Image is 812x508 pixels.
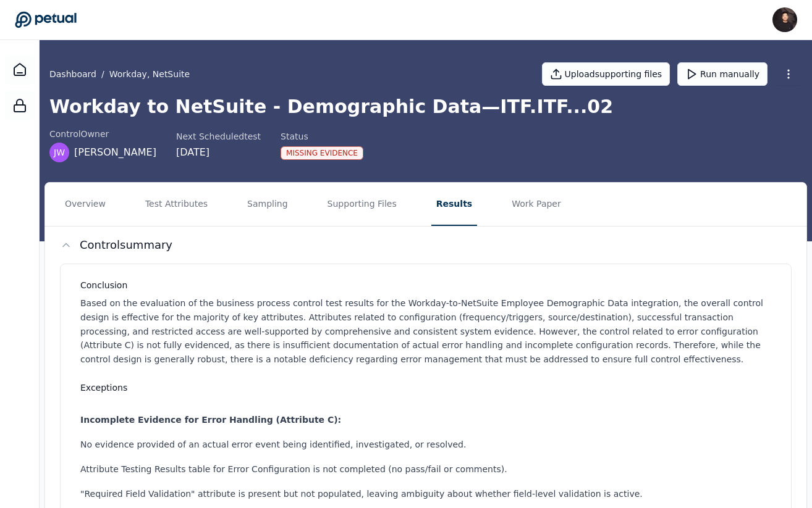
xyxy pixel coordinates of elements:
[242,183,293,226] button: Sampling
[80,279,776,291] h3: Conclusion
[60,183,111,226] button: Overview
[176,130,261,143] div: Next Scheduled test
[176,145,261,160] div: [DATE]
[80,463,776,475] li: Attribute Testing Results table for Error Configuration is not completed (no pass/fail or comments).
[323,183,402,226] button: Supporting Files
[74,145,156,160] span: [PERSON_NAME]
[281,146,363,160] div: Missing Evidence
[80,415,341,425] strong: Incomplete Evidence for Error Handling (Attribute C):
[140,183,213,226] button: Test Attributes
[542,62,670,86] button: Uploadsupporting files
[15,11,77,28] a: Go to Dashboard
[49,68,96,80] a: Dashboard
[431,183,477,226] button: Results
[109,68,190,80] button: Workday, NetSuite
[45,183,806,226] nav: Tabs
[80,438,776,451] li: No evidence provided of an actual error event being identified, investigated, or resolved.
[677,62,768,86] button: Run manually
[507,183,566,226] button: Work Paper
[80,488,776,500] li: "Required Field Validation" attribute is present but not populated, leaving ambiguity about wheth...
[49,128,156,140] div: control Owner
[54,146,65,159] span: JW
[45,227,806,264] button: Controlsummary
[772,7,797,32] img: James Lee
[5,91,35,120] a: SOC
[80,296,776,367] p: Based on the evaluation of the business process control test results for the Workday-to-NetSuite ...
[49,68,190,80] div: /
[80,236,172,254] h2: Control summary
[80,381,776,394] h3: Exceptions
[49,96,802,118] h1: Workday to NetSuite - Demographic Data — ITF.ITF...02
[5,55,35,85] a: Dashboard
[281,130,363,143] div: Status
